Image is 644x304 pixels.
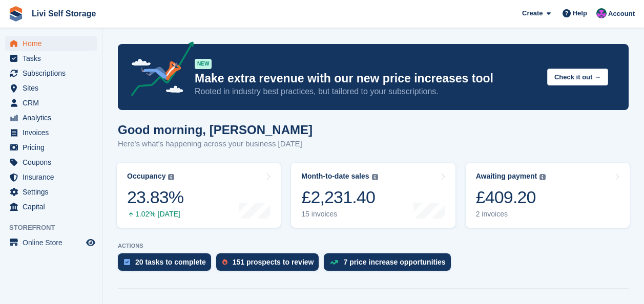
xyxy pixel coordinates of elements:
[216,253,324,276] a: 151 prospects to review
[539,174,546,180] img: icon-info-grey-7440780725fd019a000dd9b08b2336e03edf1995a4989e88bcd33f0948082b44.svg
[547,69,608,85] button: Check it out →
[127,172,165,181] div: Occupancy
[476,172,537,181] div: Awaiting payment
[5,125,97,140] a: menu
[124,259,130,265] img: task-75834270c22a3079a89374b754ae025e5fb1db73e45f91037f5363f120a921f8.svg
[5,185,97,199] a: menu
[233,258,314,266] div: 151 prospects to review
[23,36,84,51] span: Home
[117,163,281,228] a: Occupancy 23.83% 1.02% [DATE]
[222,259,227,265] img: prospect-51fa495bee0391a8d652442698ab0144808aea92771e9ea1ae160a38d050c398.svg
[5,51,97,66] a: menu
[301,187,378,208] div: £2,231.40
[23,81,84,95] span: Sites
[9,223,102,233] span: Storefront
[573,8,587,18] span: Help
[118,243,629,249] p: ACTIONS
[476,210,546,219] div: 2 invoices
[5,81,97,95] a: menu
[372,174,378,180] img: icon-info-grey-7440780725fd019a000dd9b08b2336e03edf1995a4989e88bcd33f0948082b44.svg
[195,86,539,97] p: Rooted in industry best practices, but tailored to your subscriptions.
[23,140,84,155] span: Pricing
[343,258,445,266] div: 7 price increase opportunities
[23,200,84,214] span: Capital
[168,174,174,180] img: icon-info-grey-7440780725fd019a000dd9b08b2336e03edf1995a4989e88bcd33f0948082b44.svg
[5,66,97,80] a: menu
[23,66,84,80] span: Subscriptions
[476,187,546,208] div: £409.20
[522,8,543,18] span: Create
[195,71,539,86] p: Make extra revenue with our new price increases tool
[195,59,212,69] div: NEW
[23,155,84,169] span: Coupons
[5,155,97,169] a: menu
[127,210,183,219] div: 1.02% [DATE]
[608,9,635,19] span: Account
[23,235,84,250] span: Online Store
[324,253,455,276] a: 7 price increase opportunities
[596,8,607,18] img: Graham Cameron
[5,200,97,214] a: menu
[23,111,84,125] span: Analytics
[118,123,313,137] h1: Good morning, [PERSON_NAME]
[5,96,97,110] a: menu
[85,236,97,249] a: Preview store
[122,41,194,100] img: price-adjustments-announcement-icon-8257ccfd72463d97f412b2fc003d46551f7dbcb40ab6d574587a9cd5c0d94...
[301,172,369,181] div: Month-to-date sales
[23,96,84,110] span: CRM
[5,140,97,155] a: menu
[118,253,216,276] a: 20 tasks to complete
[118,138,313,150] p: Here's what's happening across your business [DATE]
[466,163,630,228] a: Awaiting payment £409.20 2 invoices
[23,170,84,184] span: Insurance
[23,185,84,199] span: Settings
[28,5,100,22] a: Livi Self Storage
[5,170,97,184] a: menu
[330,260,338,265] img: price_increase_opportunities-93ffe204e8149a01c8c9dc8f82e8f89637d9d84a8eef4429ea346261dce0b2c0.svg
[23,51,84,66] span: Tasks
[5,36,97,51] a: menu
[5,111,97,125] a: menu
[301,210,378,219] div: 15 invoices
[23,125,84,140] span: Invoices
[127,187,183,208] div: 23.83%
[5,235,97,250] a: menu
[135,258,206,266] div: 20 tasks to complete
[291,163,455,228] a: Month-to-date sales £2,231.40 15 invoices
[8,6,24,21] img: stora-icon-8386f47178a22dfd0bd8f6a31ec36ba5ce8667c1dd55bd0f319d3a0aa187defe.svg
